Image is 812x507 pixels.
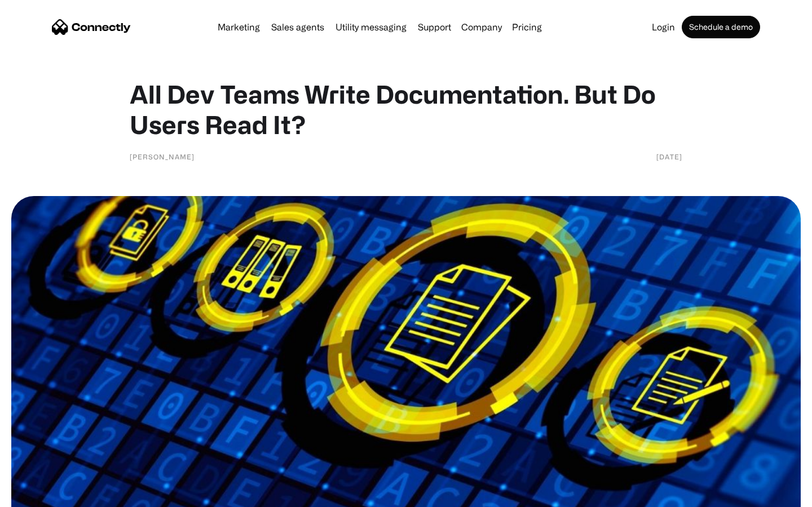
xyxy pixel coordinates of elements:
[413,23,456,32] a: Support
[213,23,264,32] a: Marketing
[647,23,679,32] a: Login
[461,19,502,35] div: Company
[331,23,411,32] a: Utility messaging
[23,487,68,503] ul: Language list
[656,151,682,162] div: [DATE]
[11,487,68,503] aside: Language selected: English
[267,23,329,32] a: Sales agents
[130,79,682,140] h1: All Dev Teams Write Documentation. But Do Users Read It?
[682,16,760,38] a: Schedule a demo
[507,23,546,32] a: Pricing
[130,151,195,162] div: [PERSON_NAME]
